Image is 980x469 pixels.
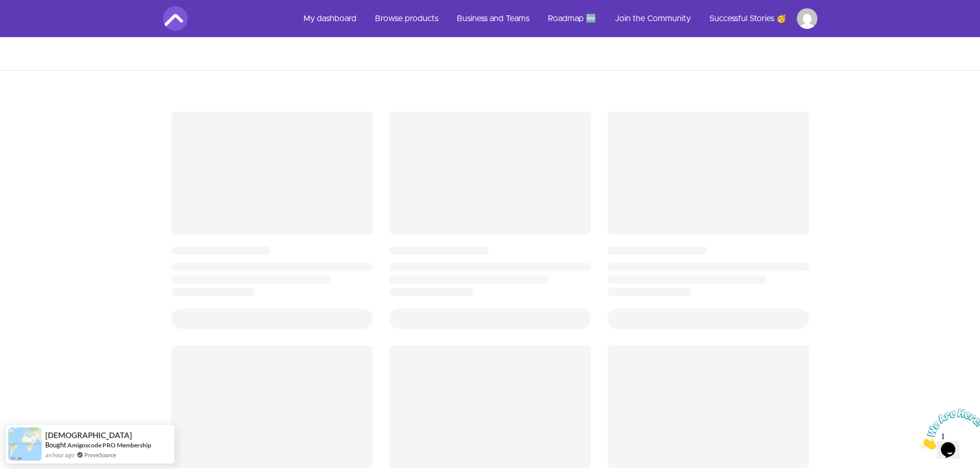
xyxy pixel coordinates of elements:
a: Successful Stories 🥳 [701,6,795,31]
span: an hour ago [45,450,74,459]
span: Bought [45,441,66,449]
img: Chat attention grabber [4,4,68,45]
span: [DEMOGRAPHIC_DATA] [45,431,132,440]
a: Amigoscode PRO Membership [67,441,151,449]
a: Browse products [367,6,447,31]
img: Amigoscode logo [163,6,188,31]
img: provesource social proof notification image [8,427,42,461]
span: 1 [4,4,8,13]
a: Roadmap 🆕 [540,6,604,31]
a: Business and Teams [449,6,538,31]
a: ProveSource [84,450,116,459]
a: Join the Community [607,6,699,31]
iframe: chat widget [916,405,980,454]
a: My dashboard [295,6,365,31]
img: Profile image for Jessie Malinowski [797,8,817,29]
nav: Main [295,6,817,31]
